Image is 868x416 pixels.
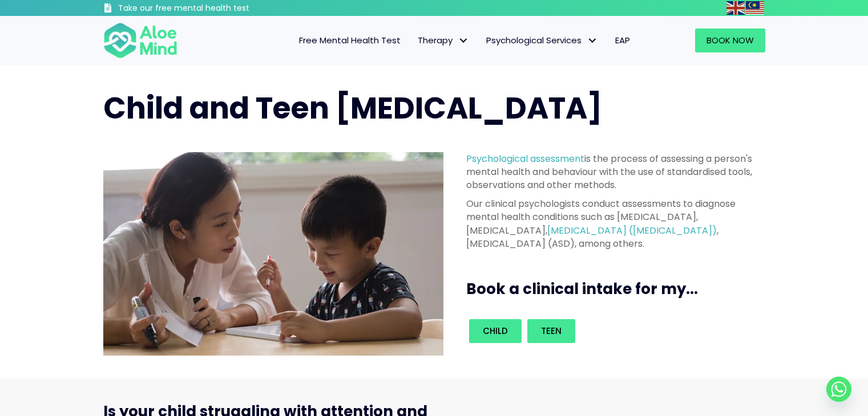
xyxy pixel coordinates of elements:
[466,152,758,192] p: is the process of assessing a person's mental health and behaviour with the use of standardised t...
[547,224,717,237] a: [MEDICAL_DATA] ([MEDICAL_DATA])
[418,34,469,46] span: Therapy
[290,28,409,52] a: Free Mental Health Test
[607,28,639,52] a: EAP
[726,1,745,15] img: en
[726,1,746,14] a: English
[455,32,472,49] span: Therapy: submenu
[466,152,584,165] a: Psychological assessment
[826,377,851,402] a: Whatsapp
[706,34,754,46] span: Book Now
[541,325,562,337] span: Teen
[746,1,764,15] img: ms
[478,28,607,52] a: Psychological ServicesPsychological Services: submenu
[192,28,639,52] nav: Menu
[466,279,770,299] h3: Book a clinical intake for my...
[483,325,508,337] span: Child
[695,28,765,52] a: Book Now
[486,34,598,46] span: Psychological Services
[746,1,765,14] a: Malay
[103,87,602,129] span: Child and Teen [MEDICAL_DATA]
[409,28,478,52] a: TherapyTherapy: submenu
[584,32,601,49] span: Psychological Services: submenu
[469,319,522,343] a: Child
[118,3,310,14] h3: Take our free mental health test
[103,152,443,356] img: child assessment
[466,316,758,346] div: Book an intake for my...
[103,22,177,59] img: Aloe mind Logo
[103,3,310,16] a: Take our free mental health test
[466,197,758,250] p: Our clinical psychologists conduct assessments to diagnose mental health conditions such as [MEDI...
[527,319,575,343] a: Teen
[299,34,401,46] span: Free Mental Health Test
[615,34,630,46] span: EAP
